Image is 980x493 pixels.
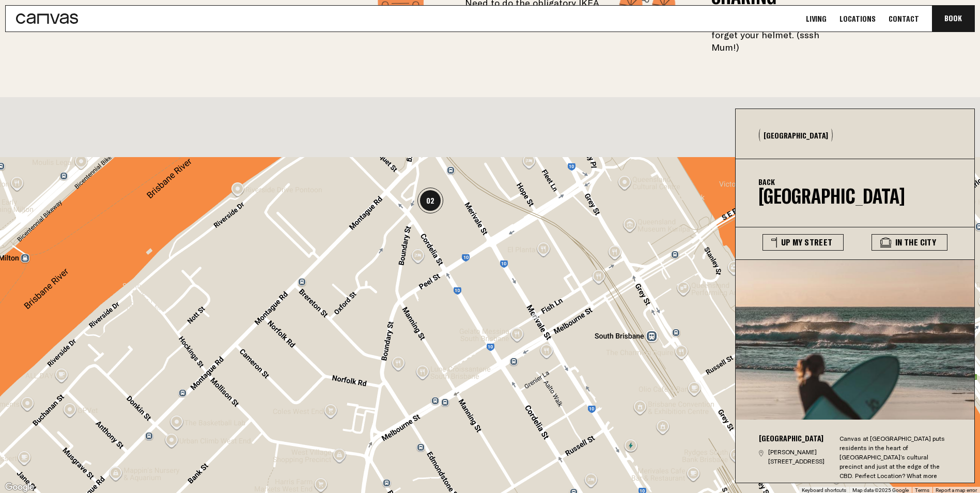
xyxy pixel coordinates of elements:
h3: [GEOGRAPHIC_DATA] [759,434,829,442]
button: Up My Street [763,234,844,251]
span: Map data ©2025 Google [852,487,909,493]
div: Canvas at [GEOGRAPHIC_DATA] puts residents in the heart of [GEOGRAPHIC_DATA]’s cultural precinct ... [839,434,952,490]
button: Book [932,6,974,32]
p: [PERSON_NAME][STREET_ADDRESS] [768,448,829,466]
a: Report a map error [936,487,977,493]
button: [GEOGRAPHIC_DATA] [759,129,833,142]
button: In The City [872,234,947,251]
button: Back [758,178,775,186]
a: Locations [836,13,879,24]
a: Contact [885,13,922,24]
a: Terms [915,487,929,493]
a: Living [803,13,830,24]
div: 02 [417,188,443,213]
img: 185c477452cff58b1f023885e11cda7acde032e2-1800x1200.jpg [736,260,975,420]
